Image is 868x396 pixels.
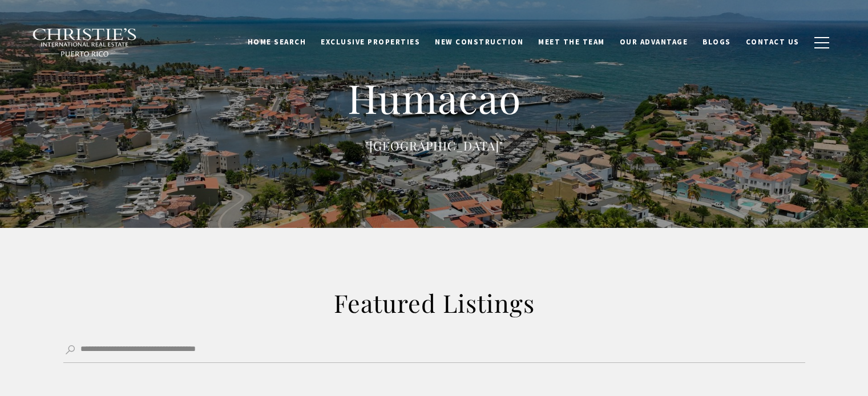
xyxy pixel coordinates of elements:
[746,37,800,47] span: Contact Us
[703,37,731,47] span: Blogs
[206,136,663,155] p: "[GEOGRAPHIC_DATA]"
[206,73,663,123] h1: Humacao
[313,31,427,53] a: Exclusive Properties
[612,31,696,53] a: Our Advantage
[189,287,680,319] h2: Featured Listings
[32,28,138,58] img: Christie's International Real Estate black text logo
[427,31,531,53] a: New Construction
[240,31,314,53] a: Home Search
[695,31,738,53] a: Blogs
[531,31,612,53] a: Meet the Team
[435,37,523,47] span: New Construction
[620,37,688,47] span: Our Advantage
[321,37,420,47] span: Exclusive Properties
